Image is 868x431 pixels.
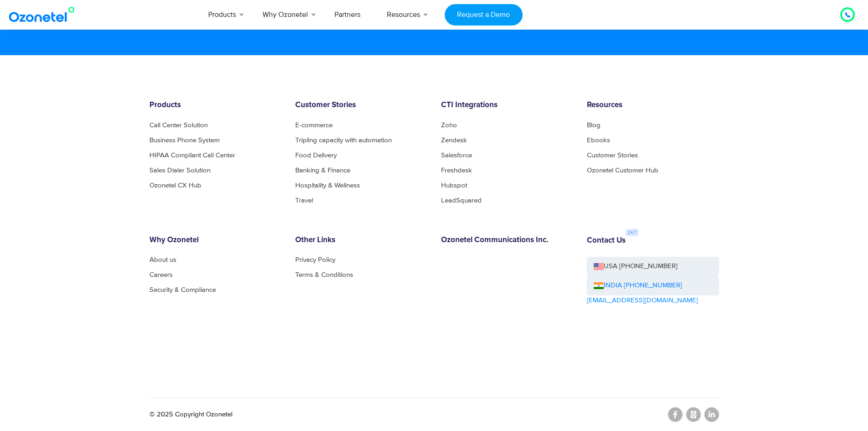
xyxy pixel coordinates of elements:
[149,152,235,159] a: HIPAA Compliant Call Center
[295,236,427,245] h6: Other Links
[149,101,282,110] h6: Products
[295,137,392,144] a: Tripling capacity with automation
[441,122,457,129] a: Zoho
[149,122,208,129] a: Call Center Solution
[295,256,335,263] a: Privacy Policy
[149,167,211,174] a: Sales Dialer Solution
[587,137,610,144] a: Ebooks
[149,182,201,189] a: Ozonetel CX Hub
[587,122,601,129] a: Blog
[149,271,173,278] a: Careers
[441,152,472,159] a: Salesforce
[295,182,360,189] a: Hospitality & Wellness
[295,101,427,110] h6: Customer Stories
[295,197,313,204] a: Travel
[295,122,333,129] a: E-commerce
[441,182,467,189] a: Hubspot
[295,271,353,278] a: Terms & Conditions
[149,256,176,263] a: About us
[441,101,573,110] h6: CTI Integrations
[295,152,337,159] a: Food Delivery
[587,236,626,245] h6: Contact Us
[594,280,682,291] a: INDIA [PHONE_NUMBER]
[587,257,719,276] a: USA [PHONE_NUMBER]
[149,286,216,293] a: Security & Compliance
[441,167,472,174] a: Freshdesk
[149,410,232,420] p: © 2025 Copyright Ozonetel
[587,167,658,174] a: Ozonetel Customer Hub
[587,152,638,159] a: Customer Stories
[594,263,604,270] img: us-flag.png
[149,137,220,144] a: Business Phone System
[441,197,482,204] a: LeadSquared
[295,167,350,174] a: Banking & Finance
[149,236,282,245] h6: Why Ozonetel
[441,137,467,144] a: Zendesk
[445,4,523,26] a: Request a Demo
[441,236,573,245] h6: Ozonetel Communications Inc.
[587,296,698,306] a: [EMAIL_ADDRESS][DOMAIN_NAME]
[587,101,719,110] h6: Resources
[594,282,604,289] img: ind-flag.png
